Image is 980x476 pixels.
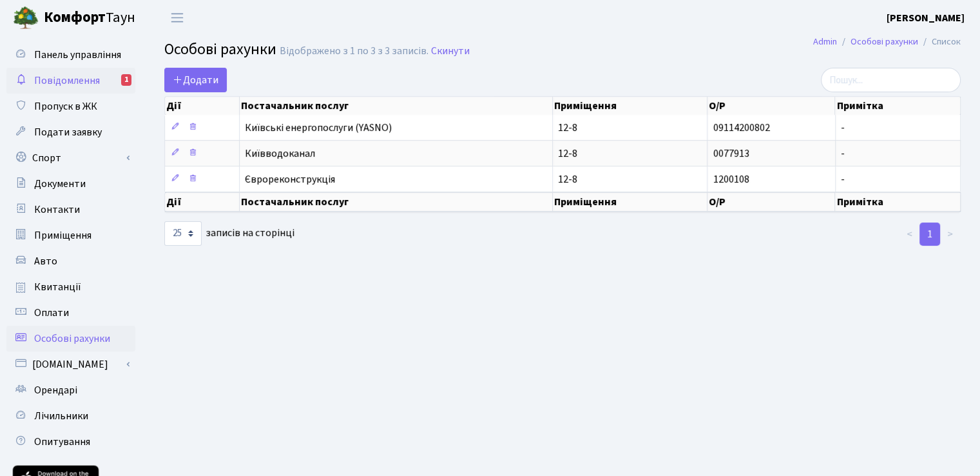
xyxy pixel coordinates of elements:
[835,192,960,212] th: Примітка
[919,223,940,246] a: 1
[707,192,835,212] th: О/Р
[6,377,135,403] a: Орендарі
[887,10,965,26] a: [PERSON_NAME]
[34,409,88,423] span: Лічильники
[841,146,845,161] span: -
[6,352,135,377] a: [DOMAIN_NAME]
[558,123,702,133] span: 12-8
[887,11,965,25] b: [PERSON_NAME]
[164,221,202,246] select: записів на сторінці
[6,119,135,145] a: Подати заявку
[245,174,548,184] span: Єврореконструкція
[161,7,193,28] button: Переключити навігацію
[6,223,135,248] a: Приміщення
[918,35,961,49] li: Список
[280,45,428,57] div: Відображено з 1 по 3 з 3 записів.
[6,274,135,300] a: Квитанції
[44,7,106,28] b: Комфорт
[6,42,135,68] a: Панель управління
[44,7,135,29] span: Таун
[164,221,294,246] label: записів на сторінці
[558,174,702,184] span: 12-8
[553,97,707,115] th: Приміщення
[34,99,97,114] span: Пропуск в ЖК
[240,192,553,212] th: Постачальник послуг
[173,73,218,87] span: Додати
[6,94,135,119] a: Пропуск в ЖК
[245,148,548,159] span: Київводоканал
[34,125,102,139] span: Подати заявку
[6,429,135,455] a: Опитування
[713,172,749,186] span: 1200108
[34,74,100,88] span: Повідомлення
[245,123,548,133] span: Київські енергопослуги (YASNO)
[841,172,845,186] span: -
[165,97,240,115] th: Дії
[794,28,980,55] nav: breadcrumb
[13,5,39,31] img: logo.png
[34,435,90,449] span: Опитування
[431,45,470,57] a: Скинути
[6,326,135,352] a: Особові рахунки
[34,332,110,346] span: Особові рахунки
[6,68,135,94] a: Повідомлення1
[121,74,131,86] div: 1
[841,121,845,135] span: -
[553,192,707,212] th: Приміщення
[835,97,960,115] th: Примітка
[713,121,769,135] span: 09114200802
[164,68,227,92] a: Додати
[713,146,749,161] span: 0077913
[34,177,86,191] span: Документи
[34,383,77,397] span: Орендарі
[34,48,121,62] span: Панель управління
[6,171,135,197] a: Документи
[6,403,135,429] a: Лічильники
[6,145,135,171] a: Спорт
[6,197,135,223] a: Контакти
[164,38,276,61] span: Особові рахунки
[813,35,837,48] a: Admin
[6,248,135,274] a: Авто
[240,97,553,115] th: Постачальник послуг
[165,192,240,212] th: Дії
[34,254,57,268] span: Авто
[707,97,835,115] th: О/Р
[34,280,81,294] span: Квитанції
[850,35,918,48] a: Особові рахунки
[821,68,961,92] input: Пошук...
[34,203,80,217] span: Контакти
[558,148,702,159] span: 12-8
[34,228,91,243] span: Приміщення
[34,306,69,320] span: Оплати
[6,300,135,326] a: Оплати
